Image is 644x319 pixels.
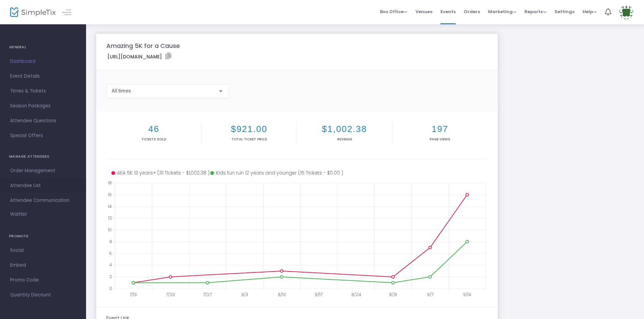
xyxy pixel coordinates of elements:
h4: GENERAL [9,41,77,54]
span: Promo Code [10,276,76,285]
span: Box Office [380,8,407,15]
span: Events [440,3,456,20]
text: 8/24 [351,292,361,297]
span: Orders [464,3,480,20]
span: Event Details [10,72,76,81]
text: 10 [108,227,112,233]
text: 14 [108,203,112,209]
h2: 46 [108,124,200,134]
text: 8/3 [241,292,248,297]
text: 18 [108,180,112,186]
h2: 197 [394,124,486,134]
text: 2 [109,274,112,280]
text: 4 [109,262,112,268]
p: Total Ticket Price [203,137,295,142]
text: 7/20 [166,292,175,297]
text: 8/31 [389,292,397,297]
span: Order Management [10,166,76,175]
p: Tickets sold [108,137,200,142]
span: Waitlist [10,211,27,218]
p: Page Views [394,137,486,142]
span: Season Packages [10,102,76,110]
span: Special Offers [10,131,76,140]
span: Attendee Questions [10,116,76,125]
span: Reports [525,8,546,15]
span: Quantity Discount [10,291,76,299]
text: 16 [108,191,112,197]
text: 12 [108,215,112,221]
span: Social [10,246,76,255]
text: 8 [109,238,112,244]
m-panel-title: Amazing 5K for a Cause [106,41,180,50]
text: 9/7 [427,292,433,297]
span: Help [583,8,597,15]
span: Attendee List [10,181,76,190]
span: Venues [415,3,432,20]
text: 8/10 [278,292,286,297]
text: 8/17 [315,292,322,297]
text: 7/27 [203,292,212,297]
span: All times [112,88,131,94]
span: Dashboard [10,57,76,66]
text: 0 [109,286,112,291]
text: 6 [109,250,112,256]
text: 9/14 [463,292,471,297]
label: [URL][DOMAIN_NAME] [107,53,171,60]
span: Settings [555,3,574,20]
h2: $1,002.38 [298,124,391,134]
h2: $921.00 [203,124,295,134]
text: 7/13 [130,292,137,297]
span: Times & Tickets [10,87,76,96]
span: Attendee Communication [10,196,76,205]
p: Revenue [298,137,391,142]
h4: MANAGE ATTENDEES [9,150,77,163]
span: Marketing [488,8,516,15]
span: Embed [10,261,76,270]
h4: PROMOTE [9,230,77,243]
